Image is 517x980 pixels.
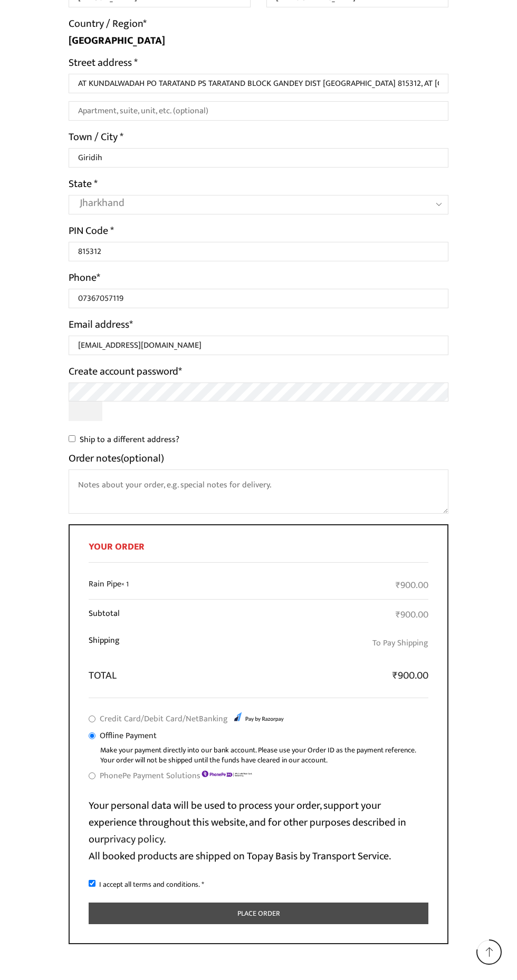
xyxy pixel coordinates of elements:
label: Create account password [69,363,182,380]
span: Ship to a different address? [80,433,179,446]
span: Jharkhand [80,195,417,210]
img: PhonePe Payment Solutions [200,770,253,778]
span: ₹ [396,607,400,623]
label: PIN Code [69,222,114,239]
input: House number and street name [69,74,448,93]
label: Street address [69,54,138,71]
th: Total [89,661,218,684]
abbr: required [202,878,204,890]
label: Email address [69,316,133,333]
label: To Pay Shipping [372,635,428,651]
strong: × 1 [121,578,129,590]
th: Shipping [89,629,218,661]
bdi: 900.00 [392,667,428,684]
input: Ship to a different address? [69,435,75,442]
span: ₹ [396,577,400,593]
p: Make your payment directly into our bank account. Please use your Order ID as the payment referen... [100,745,428,766]
label: Country / Region [69,15,147,32]
p: Your personal data will be used to process your order, support your experience throughout this we... [89,797,428,865]
span: ₹ [392,667,398,684]
img: Credit Card/Debit Card/NetBanking [231,710,284,724]
label: Credit Card/Debit Card/NetBanking [100,711,287,727]
span: Your order [89,539,145,555]
label: Phone [69,269,100,286]
th: Subtotal [89,600,218,629]
span: I accept all terms and conditions. [99,878,200,890]
bdi: 900.00 [396,577,428,593]
label: Town / City [69,129,123,145]
label: Offline Payment [100,728,157,743]
span: State [69,195,448,214]
input: Apartment, suite, unit, etc. (optional) [69,101,448,121]
bdi: 900.00 [396,607,428,623]
a: privacy policy [104,830,164,848]
label: Order notes [69,450,164,467]
button: Place order [89,903,428,924]
button: Show password [69,401,102,421]
strong: [GEOGRAPHIC_DATA] [69,32,165,50]
label: State [69,175,98,192]
input: I accept all terms and conditions. * [89,880,95,887]
label: PhonePe Payment Solutions [100,768,253,783]
span: (optional) [121,449,164,467]
td: Rain Pipe [89,572,218,600]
